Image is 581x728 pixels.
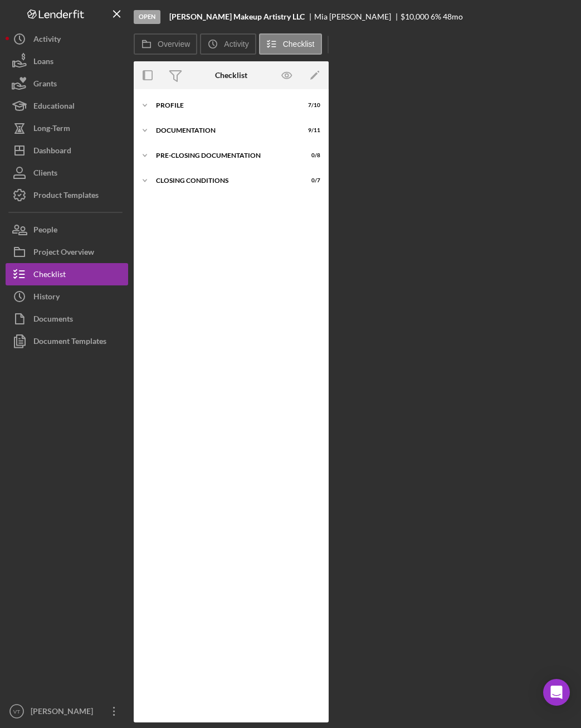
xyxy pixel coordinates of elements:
div: People [33,219,57,244]
div: Activity [33,28,61,53]
button: Long-Term [6,117,128,139]
div: Profile [156,102,292,109]
div: 0 / 8 [300,152,320,159]
div: Documentation [156,127,292,134]
div: Product Templates [33,184,99,209]
div: History [33,285,60,310]
button: Activity [6,28,128,50]
button: Overview [134,33,197,55]
div: Project Overview [33,241,94,266]
div: Clients [33,162,57,187]
button: Product Templates [6,184,128,206]
div: 0 / 7 [300,177,320,184]
label: Activity [224,40,248,48]
button: People [6,219,128,241]
button: VT[PERSON_NAME] [6,700,128,722]
b: [PERSON_NAME] Makeup Artistry LLC [169,12,305,21]
div: Educational [33,95,75,120]
div: Closing Conditions [156,177,292,184]
button: Activity [200,33,256,55]
div: 6 % [431,12,441,21]
div: Documents [33,308,73,333]
button: Educational [6,95,128,117]
button: Clients [6,162,128,184]
text: VT [13,708,20,715]
button: Documents [6,308,128,330]
div: Mia [PERSON_NAME] [314,12,401,21]
div: Dashboard [33,139,71,164]
div: Grants [33,72,57,98]
label: Overview [158,40,190,48]
div: 9 / 11 [300,127,320,134]
div: Checklist [215,71,247,80]
span: $10,000 [401,12,429,21]
div: Checklist [33,263,66,288]
button: Dashboard [6,139,128,162]
button: Grants [6,72,128,95]
button: Document Templates [6,330,128,352]
div: 48 mo [443,12,463,21]
label: Checklist [283,40,315,48]
div: Long-Term [33,117,70,142]
div: Pre-Closing Documentation [156,152,292,159]
div: Open [134,10,160,24]
button: History [6,285,128,308]
button: Checklist [6,263,128,285]
button: Loans [6,50,128,72]
div: [PERSON_NAME] [28,700,100,725]
div: Document Templates [33,330,106,355]
div: Open Intercom Messenger [543,679,570,706]
div: Loans [33,50,53,75]
button: Project Overview [6,241,128,263]
button: Checklist [259,33,322,55]
div: 7 / 10 [300,102,320,109]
